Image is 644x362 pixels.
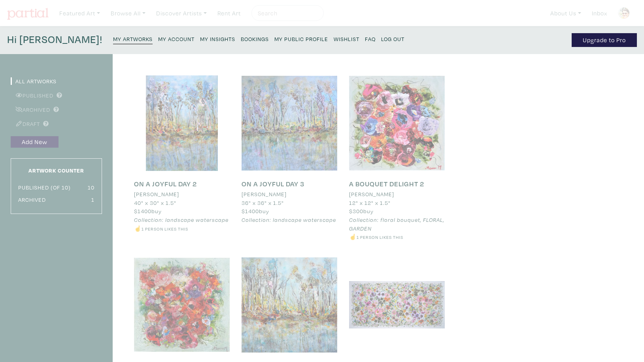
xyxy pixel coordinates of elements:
[334,35,359,43] small: Wishlist
[349,233,445,241] li: ☝️
[349,207,363,215] span: $300
[242,199,284,206] span: 36" x 36" x 1.5"
[257,8,316,18] input: Search
[134,179,197,188] a: ON A JOYFUL DAY 2
[334,33,359,44] a: Wishlist
[242,190,337,199] a: [PERSON_NAME]
[200,33,235,44] a: My Insights
[113,33,153,44] a: My Artworks
[274,35,328,43] small: My Public Profile
[134,216,229,223] em: Collection: landscape waterscape
[11,77,57,85] a: All Artworks
[381,35,404,43] small: Log Out
[11,120,40,128] a: Draft
[242,190,287,199] li: [PERSON_NAME]
[7,33,102,47] h4: Hi [PERSON_NAME]!
[88,184,94,191] small: 10
[349,216,444,232] em: Collection: floral bouquet, FLORAL, GARDEN
[242,207,269,215] span: buy
[28,167,84,174] small: Artwork Counter
[113,35,153,43] small: My Artworks
[91,196,94,203] small: 1
[349,207,374,215] span: buy
[158,35,195,43] small: My Account
[134,207,162,215] span: buy
[214,5,244,21] a: Rent Art
[588,5,611,21] a: Inbox
[134,207,151,215] span: $1400
[349,190,445,199] a: [PERSON_NAME]
[242,179,304,188] a: ON A JOYFUL DAY 3
[134,190,179,199] li: [PERSON_NAME]
[11,136,59,148] a: Add New
[349,199,391,206] span: 12" x 12" x 1.5"
[142,226,188,232] small: 1 person likes this
[618,7,630,19] img: phpThumb.php
[11,106,50,113] a: Archived
[134,224,230,233] li: ☝️
[357,234,403,240] small: 1 person likes this
[365,33,376,44] a: FAQ
[274,33,328,44] a: My Public Profile
[242,216,336,223] em: Collection: landscape waterscape
[241,35,269,43] small: Bookings
[349,179,424,188] a: A BOUQUET DELIGHT 2
[153,5,210,21] a: Discover Artists
[365,35,376,43] small: FAQ
[547,5,585,21] a: About Us
[242,207,259,215] span: $1400
[572,33,637,47] a: Upgrade to Pro
[134,199,176,206] span: 40" x 30" x 1.5"
[11,92,53,99] a: Published
[18,184,71,191] small: Published (of 10)
[107,5,149,21] a: Browse All
[381,33,404,44] a: Log Out
[200,35,235,43] small: My Insights
[18,196,46,203] small: Archived
[158,33,195,44] a: My Account
[241,33,269,44] a: Bookings
[134,190,230,199] a: [PERSON_NAME]
[56,5,104,21] a: Featured Art
[349,190,394,199] li: [PERSON_NAME]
